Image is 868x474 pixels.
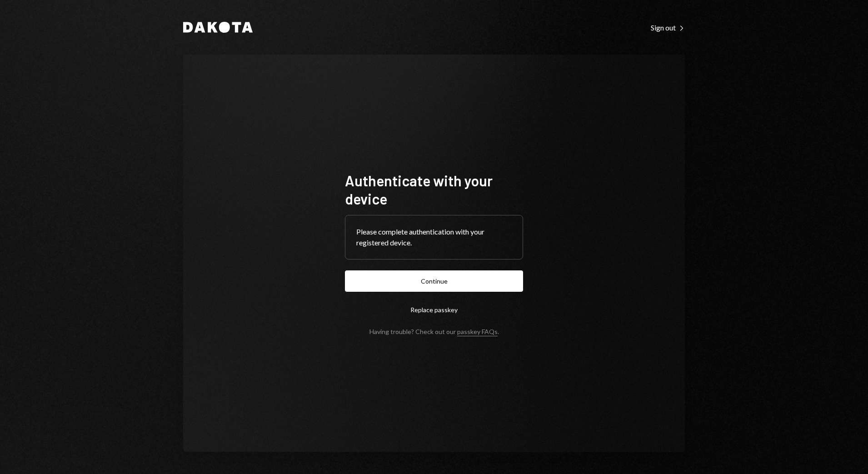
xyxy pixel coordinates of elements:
button: Replace passkey [345,299,523,320]
a: Sign out [651,22,685,32]
div: Having trouble? Check out our . [369,328,499,335]
div: Please complete authentication with your registered device. [356,226,512,248]
button: Continue [345,270,523,292]
h1: Authenticate with your device [345,171,523,208]
div: Sign out [651,23,685,32]
a: passkey FAQs [457,328,498,336]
